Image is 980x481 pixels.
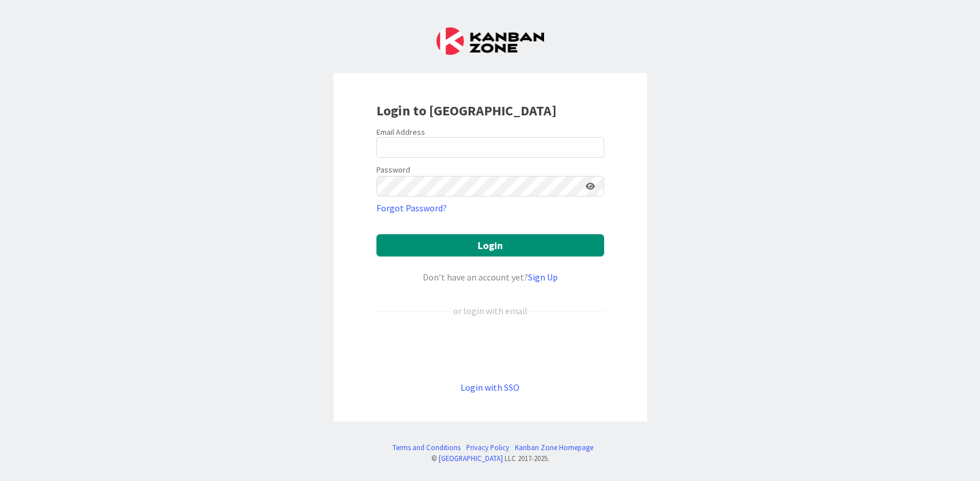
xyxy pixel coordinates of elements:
[371,336,610,362] iframe: Sign in with Google Button
[376,102,557,119] b: Login to [GEOGRAPHIC_DATA]
[437,27,544,55] img: Kanban Zone
[461,382,519,393] a: Login with SSO
[376,336,604,362] div: Sign in with Google. Opens in new tab
[376,164,410,176] label: Password
[439,454,503,463] a: [GEOGRAPHIC_DATA]
[392,442,461,453] a: Terms and Conditions
[376,270,604,284] div: Don’t have an account yet?
[376,127,425,137] label: Email Address
[376,201,447,215] a: Forgot Password?
[376,234,604,256] button: Login
[387,453,593,464] div: © LLC 2017- 2025 .
[515,442,593,453] a: Kanban Zone Homepage
[528,271,558,283] a: Sign Up
[466,442,509,453] a: Privacy Policy
[450,304,530,318] div: or login with email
